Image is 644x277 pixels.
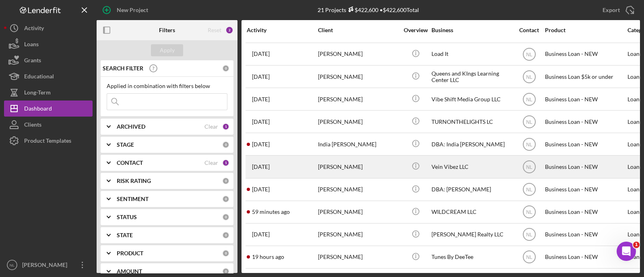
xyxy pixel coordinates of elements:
div: Dashboard [24,101,52,119]
div: Product [545,27,625,33]
button: New Project [97,2,156,18]
div: 1 [222,123,229,130]
button: Clients [4,117,93,133]
b: SEARCH FILTER [103,65,143,72]
b: STATE [117,232,133,238]
div: DBA: India [PERSON_NAME] [431,133,512,155]
div: 0 [222,195,229,203]
time: 2025-09-08 19:44 [252,164,270,170]
button: Activity [4,20,93,36]
div: 0 [222,232,229,239]
button: Loans [4,36,93,52]
div: Vein Vibez LLC [431,156,512,177]
div: Business Loan - NEW [545,43,625,65]
div: Business Loan - NEW [545,156,625,177]
div: [PERSON_NAME] [318,43,398,65]
div: Queens and KIngs Learning Center LLC [431,66,512,87]
div: Loans [24,36,39,54]
div: [PERSON_NAME] Realty LLC [431,224,512,245]
div: [PERSON_NAME] [318,201,398,223]
b: STAGE [117,142,134,148]
iframe: Intercom live chat [617,242,636,261]
div: Client [318,27,398,33]
text: NL [526,96,533,102]
button: Long-Term [4,84,93,101]
button: Grants [4,52,93,68]
div: Activity [247,27,317,33]
b: Filters [159,27,175,33]
div: [PERSON_NAME] [318,224,398,245]
div: 0 [222,213,229,221]
div: Tunes By DeeTee [431,246,512,268]
div: Activity [24,20,44,38]
text: NL [526,142,533,147]
div: Business Loan - NEW [545,201,625,223]
div: Clients [24,117,41,135]
button: Dashboard [4,101,93,117]
div: Contact [514,27,544,33]
button: Product Templates [4,133,93,149]
div: Business Loan - NEW [545,88,625,110]
div: Applied in combination with filters below [107,83,227,89]
div: Grants [24,52,41,70]
div: Business Loan $5k or under [545,66,625,87]
div: 0 [222,65,229,72]
div: Business [431,27,512,33]
text: NL [526,187,533,193]
text: NL [526,119,533,125]
div: Product Templates [24,133,71,151]
time: 2025-09-04 15:13 [252,119,270,125]
div: 0 [222,250,229,257]
time: 2025-09-10 21:04 [252,51,270,57]
time: 2025-09-10 15:19 [252,231,270,238]
div: 21 Projects • $422,600 Total [318,6,419,13]
div: Vibe Shift Media Group LLC [431,88,512,110]
div: Apply [160,44,175,56]
time: 2025-07-16 18:35 [252,96,270,103]
time: 2025-09-15 16:09 [252,209,290,215]
time: 2025-09-11 04:19 [252,186,270,193]
text: NL [526,254,533,260]
div: DBA: [PERSON_NAME] [431,179,512,200]
div: [PERSON_NAME] [318,246,398,268]
button: Educational [4,68,93,84]
button: Export [594,2,640,18]
div: 1 [222,159,229,166]
div: 0 [222,177,229,185]
b: PRODUCT [117,250,143,256]
div: Business Loan - NEW [545,111,625,132]
div: Business Loan - NEW [545,246,625,268]
button: Apply [151,44,183,56]
div: Clear [204,123,218,130]
div: Educational [24,68,54,86]
div: [PERSON_NAME] [318,156,398,177]
b: STATUS [117,214,137,220]
div: Business Loan - NEW [545,224,625,245]
div: [PERSON_NAME] [318,88,398,110]
time: 2025-09-13 09:54 [252,141,270,148]
b: AMOUNT [117,268,142,275]
div: [PERSON_NAME] [318,111,398,132]
div: India [PERSON_NAME] [318,133,398,155]
div: 0 [222,268,229,275]
div: [PERSON_NAME] [20,257,72,275]
text: NL [526,51,533,57]
div: WILDCREAM LLC [431,201,512,223]
text: NL [526,164,533,170]
div: $422,600 [346,6,378,13]
div: Export [603,2,620,18]
div: TURNONTHELIGHTS LC [431,111,512,132]
b: CONTACT [117,160,143,166]
button: NL[PERSON_NAME] [4,257,93,273]
text: NL [526,232,533,238]
div: Clear [204,160,218,166]
b: ARCHIVED [117,123,145,130]
div: 0 [222,141,229,148]
div: Long-Term [24,84,51,103]
div: Business Loan - NEW [545,133,625,155]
